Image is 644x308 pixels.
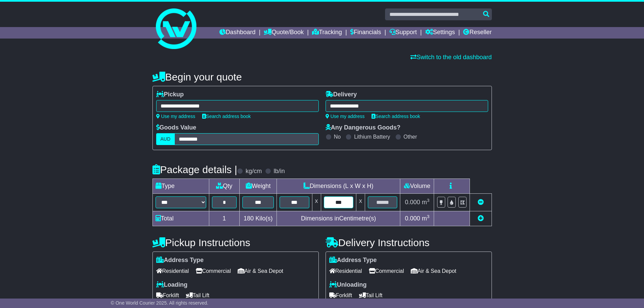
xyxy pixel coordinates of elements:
[209,179,240,194] td: Qty
[354,134,390,140] label: Lithium Battery
[411,266,456,276] span: Air & Sea Depot
[245,168,262,175] label: kg/cm
[369,266,404,276] span: Commercial
[329,281,367,289] label: Unloading
[240,211,277,226] td: Kilo(s)
[156,133,175,145] label: AUD
[111,300,209,306] span: © One World Courier 2025. All rights reserved.
[405,199,420,206] span: 0.000
[152,164,237,175] h4: Package details |
[427,214,430,219] sup: 3
[219,27,256,39] a: Dashboard
[478,215,484,222] a: Add new item
[326,91,357,98] label: Delivery
[405,215,420,222] span: 0.000
[273,168,285,175] label: lb/in
[277,179,400,194] td: Dimensions (L x W x H)
[329,266,362,276] span: Residential
[202,114,251,119] a: Search address book
[196,266,231,276] span: Commercial
[425,27,455,39] a: Settings
[326,114,365,119] a: Use my address
[334,134,341,140] label: No
[152,211,209,226] td: Total
[156,114,195,119] a: Use my address
[156,91,184,98] label: Pickup
[152,71,492,82] h4: Begin your quote
[372,114,420,119] a: Search address book
[427,198,430,203] sup: 3
[422,215,430,222] span: m
[410,54,492,61] a: Switch to the old dashboard
[240,179,277,194] td: Weight
[463,27,492,39] a: Reseller
[326,237,492,248] h4: Delivery Instructions
[400,179,434,194] td: Volume
[152,179,209,194] td: Type
[209,211,240,226] td: 1
[312,194,321,211] td: x
[152,237,319,248] h4: Pickup Instructions
[277,211,400,226] td: Dimensions in Centimetre(s)
[244,215,254,222] span: 180
[389,27,417,39] a: Support
[264,27,304,39] a: Quote/Book
[326,124,401,132] label: Any Dangerous Goods?
[156,124,196,132] label: Goods Value
[156,266,189,276] span: Residential
[422,199,430,206] span: m
[186,290,210,301] span: Tail Lift
[350,27,381,39] a: Financials
[478,199,484,206] a: Remove this item
[329,257,377,264] label: Address Type
[312,27,342,39] a: Tracking
[156,257,204,264] label: Address Type
[156,281,188,289] label: Loading
[238,266,283,276] span: Air & Sea Depot
[359,290,383,301] span: Tail Lift
[356,194,365,211] td: x
[156,290,179,301] span: Forklift
[329,290,352,301] span: Forklift
[404,134,417,140] label: Other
